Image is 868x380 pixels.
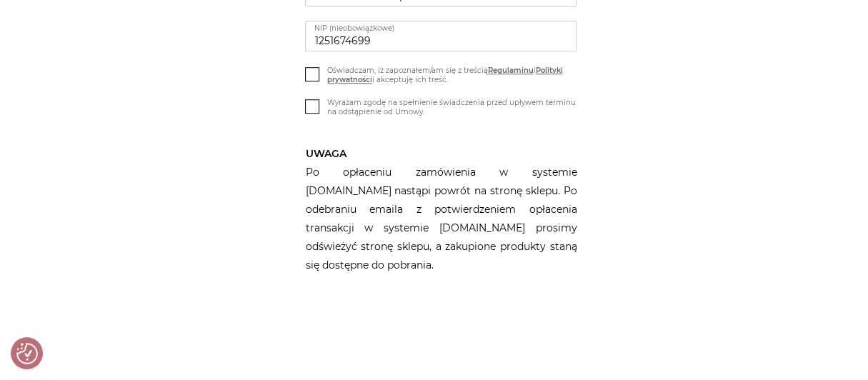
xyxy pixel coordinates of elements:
label: Wyrażam zgodę na spełnienie świadczenia przed upływem terminu na odstąpienie od Umowy. [305,98,577,124]
div: Po opłaceniu zamówienia w systemie [DOMAIN_NAME] nastąpi powrót na stronę sklepu. Po odebraniu em... [305,144,577,274]
input: NIP (nieobowiązkowe) [305,21,577,51]
a: Regulaminu [487,66,533,75]
button: Preferencje co do zgód [16,343,38,364]
a: Polityki prywatności [326,66,562,84]
label: Oświadczam, iż zapoznałem/am się z treścią i i akceptuję ich treść. [305,66,577,92]
img: Revisit consent button [16,343,38,364]
b: UWAGA [305,147,346,160]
